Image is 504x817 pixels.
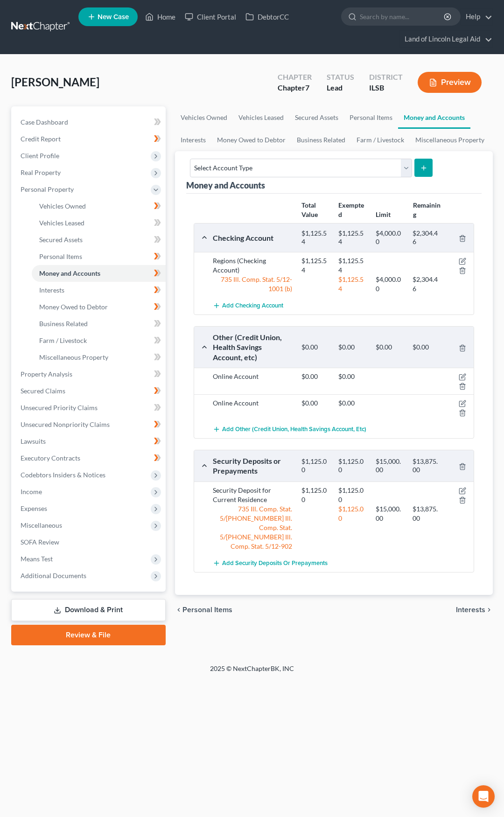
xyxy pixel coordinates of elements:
a: Farm / Livestock [32,332,166,349]
div: $1,125.00 [334,504,371,523]
a: SOFA Review [13,534,166,551]
span: Client Profile [21,152,59,160]
div: 735 Ill. Comp. Stat. 5/12-1001 (b) [208,275,297,293]
div: $1,125.00 [334,486,371,504]
div: 735 Ill. Comp. Stat. 5/[PHONE_NUMBER] Ill. Comp. Stat. 5/[PHONE_NUMBER] Ill. Comp. Stat. 5/12-902 [208,504,297,551]
a: Vehicles Leased [233,106,289,129]
a: Unsecured Priority Claims [13,399,166,416]
a: Vehicles Owned [175,106,233,129]
i: chevron_right [485,606,493,614]
button: chevron_left Personal Items [175,606,232,614]
div: $1,125.54 [297,229,334,246]
div: $2,304.46 [408,229,445,246]
strong: Remaining [413,201,441,218]
a: Executory Contracts [13,450,166,467]
div: $1,125.54 [334,229,371,246]
button: Preview [418,72,482,93]
div: $4,000.00 [371,275,408,293]
span: Unsecured Priority Claims [21,404,98,412]
a: Credit Report [13,131,166,147]
div: $15,000.00 [371,504,408,523]
div: $15,000.00 [371,457,408,475]
div: $13,875.00 [408,504,445,523]
span: 7 [305,83,309,92]
div: $1,125.54 [297,256,334,275]
strong: Total Value [301,201,318,218]
a: Interests [32,282,166,299]
i: chevron_left [175,606,182,614]
div: $0.00 [408,343,445,352]
div: Lead [327,83,354,93]
div: $1,125.00 [297,486,334,504]
a: Miscellaneous Property [410,129,490,151]
div: $13,875.00 [408,457,445,475]
a: Lawsuits [13,433,166,450]
div: $4,000.00 [371,229,408,246]
a: Land of Lincoln Legal Aid [400,31,492,48]
div: $1,125.00 [334,457,371,475]
div: $0.00 [297,372,334,381]
a: Personal Items [344,106,398,129]
a: Money and Accounts [398,106,470,129]
div: Security Deposits or Prepayments [208,456,297,476]
span: Lawsuits [21,437,46,445]
a: DebtorCC [241,8,294,25]
a: Farm / Livestock [351,129,410,151]
input: Search by name... [360,8,445,25]
a: Vehicles Owned [32,198,166,215]
div: $1,125.00 [297,457,334,475]
span: Business Related [39,320,88,328]
span: Add Other (Credit Union, Health Savings Account, etc) [222,426,366,433]
a: Help [461,8,492,25]
span: Personal Items [39,252,82,260]
a: Business Related [32,315,166,332]
div: Status [327,72,354,83]
div: $0.00 [297,398,334,408]
strong: Limit [376,210,391,218]
span: [PERSON_NAME] [11,75,99,89]
span: Credit Report [21,135,61,143]
span: Secured Claims [21,387,65,395]
button: Add Checking Account [213,297,283,314]
div: $0.00 [297,343,334,352]
div: Money and Accounts [186,180,265,191]
span: Personal Items [182,606,232,614]
div: $0.00 [334,398,371,408]
div: Security Deposit for Current Residence [208,486,297,504]
button: Interests chevron_right [456,606,493,614]
span: Vehicles Owned [39,202,86,210]
span: Miscellaneous [21,521,62,529]
a: Secured Assets [289,106,344,129]
span: Money Owed to Debtor [39,303,108,311]
a: Money Owed to Debtor [32,299,166,315]
span: Interests [456,606,485,614]
a: Review & File [11,625,166,645]
div: $0.00 [334,343,371,352]
div: 2025 © NextChapterBK, INC [28,664,476,681]
div: District [369,72,403,83]
a: Download & Print [11,599,166,621]
div: $0.00 [371,343,408,352]
button: Add Security Deposits or Prepayments [213,555,328,572]
span: Add Checking Account [222,302,283,310]
a: Vehicles Leased [32,215,166,231]
div: Chapter [278,83,312,93]
a: Personal Items [32,248,166,265]
a: Interests [175,129,211,151]
a: Property Analysis [13,366,166,383]
div: ILSB [369,83,403,93]
div: $1,125.54 [334,256,371,275]
span: Personal Property [21,185,74,193]
span: Income [21,488,42,496]
span: Vehicles Leased [39,219,84,227]
div: Chapter [278,72,312,83]
a: Miscellaneous Property [32,349,166,366]
div: $1,125.54 [334,275,371,293]
span: Miscellaneous Property [39,353,108,361]
div: Online Account [208,372,297,391]
a: Secured Claims [13,383,166,399]
div: $0.00 [334,372,371,381]
span: Money and Accounts [39,269,100,277]
span: Secured Assets [39,236,83,244]
span: Property Analysis [21,370,72,378]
